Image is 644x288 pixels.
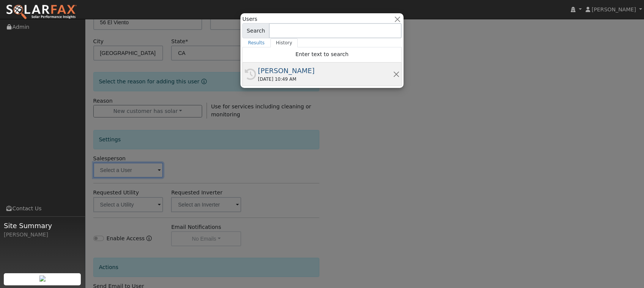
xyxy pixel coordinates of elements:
[242,23,269,38] span: Search
[242,15,257,23] span: Users
[258,66,393,76] div: [PERSON_NAME]
[39,275,46,282] img: retrieve
[4,221,81,231] span: Site Summary
[258,76,393,83] div: [DATE] 10:49 AM
[592,6,636,13] span: [PERSON_NAME]
[270,38,298,47] a: History
[4,231,81,239] div: [PERSON_NAME]
[295,51,349,57] span: Enter text to search
[393,70,400,78] button: Remove this history
[245,69,256,80] i: History
[242,38,270,47] a: Results
[6,4,77,20] img: SolarFax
